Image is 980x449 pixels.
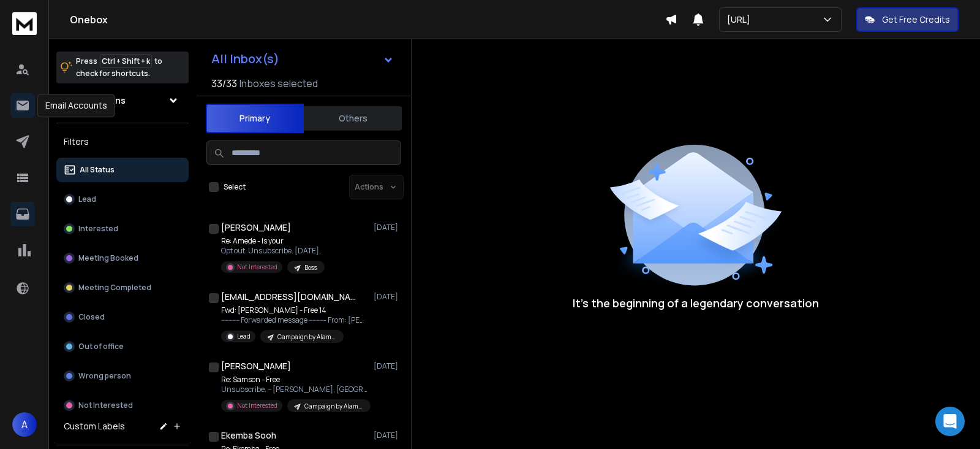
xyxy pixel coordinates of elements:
[56,133,189,150] h3: Filters
[856,7,959,32] button: Get Free Credits
[221,385,368,394] p: Unsubscribe. -- [PERSON_NAME], [GEOGRAPHIC_DATA],
[304,105,402,132] button: Others
[56,158,189,182] button: All Status
[304,402,363,411] p: Campaign by Alamin Research
[56,217,189,241] button: Interested
[221,429,276,442] h1: Ekemba Sooh
[12,12,37,35] img: logo
[221,360,291,372] h1: [PERSON_NAME]
[237,332,251,341] p: Lead
[56,364,189,388] button: Wrong person
[78,224,118,234] p: Interested
[56,393,189,418] button: Not Interested
[78,342,124,351] p: Out of office
[206,104,304,133] button: Primary
[78,253,138,263] p: Meeting Booked
[78,283,151,293] p: Meeting Completed
[12,412,37,437] button: A
[374,292,401,302] p: [DATE]
[70,12,665,27] h1: Onebox
[221,315,368,325] p: ---------- Forwarded message --------- From: [PERSON_NAME]
[56,246,189,271] button: Meeting Booked
[64,420,125,432] h3: Custom Labels
[56,88,189,113] button: All Campaigns
[56,187,189,212] button: Lead
[882,13,950,26] p: Get Free Credits
[573,294,819,312] p: It’s the beginning of a legendary conversation
[211,76,237,91] span: 33 / 33
[221,221,291,234] h1: [PERSON_NAME]
[237,263,277,272] p: Not Interested
[78,194,96,204] p: Lead
[935,407,965,436] div: Open Intercom Messenger
[304,263,317,272] p: Boss
[221,291,356,303] h1: [EMAIL_ADDRESS][DOMAIN_NAME]
[56,275,189,300] button: Meeting Completed
[80,165,115,175] p: All Status
[237,401,277,410] p: Not Interested
[56,334,189,359] button: Out of office
[374,223,401,232] p: [DATE]
[727,13,755,26] p: [URL]
[221,236,325,246] p: Re: Amede - Is your
[221,375,368,385] p: Re: Samson - Free
[78,312,105,322] p: Closed
[221,305,368,315] p: Fwd: [PERSON_NAME] - Free 14
[374,361,401,371] p: [DATE]
[56,305,189,329] button: Closed
[224,182,246,192] label: Select
[78,401,133,410] p: Not Interested
[78,371,131,381] p: Wrong person
[374,431,401,440] p: [DATE]
[211,53,279,65] h1: All Inbox(s)
[202,47,404,71] button: All Inbox(s)
[100,54,152,68] span: Ctrl + Shift + k
[239,76,318,91] h3: Inboxes selected
[37,94,115,117] div: Email Accounts
[76,55,162,80] p: Press to check for shortcuts.
[277,332,336,342] p: Campaign by Alamin Research
[221,246,325,256] p: Opt out. Unsubscribe. [DATE],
